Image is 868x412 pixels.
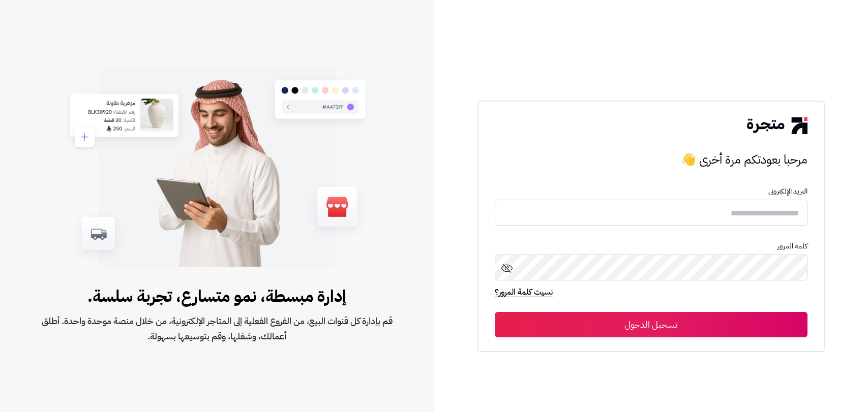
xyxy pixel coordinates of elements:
[495,187,807,196] p: البريد الإلكترونى
[495,149,807,170] h3: مرحبا بعودتكم مرة أخرى 👋
[747,117,807,134] img: logo-2.png
[495,286,553,300] a: نسيت كلمة المرور؟
[495,242,807,250] p: كلمة المرور
[33,313,402,344] span: قم بإدارة كل قنوات البيع، من الفروع الفعلية إلى المتاجر الإلكترونية، من خلال منصة موحدة واحدة. أط...
[33,284,402,308] span: إدارة مبسطة، نمو متسارع، تجربة سلسة.
[495,312,807,337] button: تسجيل الدخول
